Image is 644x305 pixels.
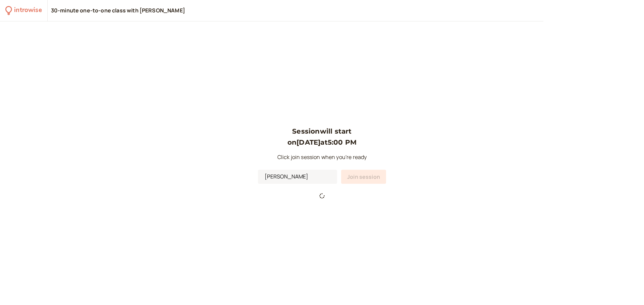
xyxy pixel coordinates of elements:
button: Join session [341,170,386,184]
div: introwise [14,5,42,16]
span: Join session [347,173,380,180]
h3: Session will start on [DATE] at 5:00 PM [258,126,386,148]
div: 30-minute one-to-one class with [PERSON_NAME] [51,7,185,14]
p: Click join session when you're ready [258,153,386,162]
input: Your Name [258,170,337,184]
